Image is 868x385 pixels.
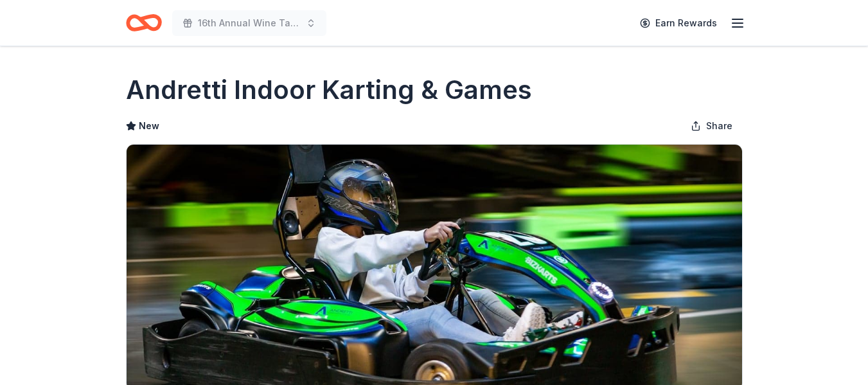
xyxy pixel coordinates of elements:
[632,12,725,35] a: Earn Rewards
[126,72,532,108] h1: Andretti Indoor Karting & Games
[126,8,162,38] a: Home
[198,15,301,31] span: 16th Annual Wine Tasting & Silent Auction
[680,113,743,139] button: Share
[172,10,326,36] button: 16th Annual Wine Tasting & Silent Auction
[706,118,732,134] span: Share
[139,118,159,134] span: New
